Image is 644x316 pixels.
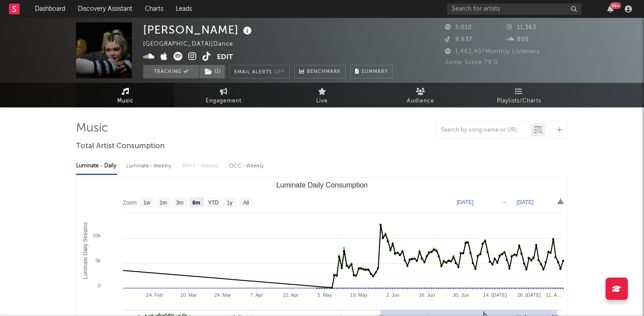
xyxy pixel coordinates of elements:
[243,200,249,206] text: All
[436,127,531,134] input: Search by song name or URL
[546,292,562,298] text: 11. A…
[208,200,219,206] text: YTD
[457,199,474,205] text: [DATE]
[350,292,368,298] text: 19. May
[318,292,333,298] text: 5. May
[407,96,434,107] span: Audience
[95,258,101,263] text: 5k
[517,199,534,205] text: [DATE]
[174,83,273,107] a: Engagement
[497,96,541,107] span: Playlists/Charts
[76,83,174,107] a: Music
[229,65,290,78] button: Email AlertsOff
[143,65,199,78] button: Tracking
[371,83,470,107] a: Audience
[419,292,435,298] text: 16. Jun
[361,69,388,74] span: Summary
[447,4,581,15] input: Search for artists
[507,25,536,30] span: 11,363
[93,233,101,238] text: 10k
[610,2,621,9] div: 99 +
[470,83,568,107] a: Playlists/Charts
[273,83,371,107] a: Live
[192,200,200,206] text: 6m
[227,200,233,206] text: 1y
[143,22,254,37] div: [PERSON_NAME]
[445,37,472,43] span: 9,937
[501,199,507,205] text: →
[214,292,231,298] text: 24. Mar
[199,65,225,78] button: (1)
[76,158,117,174] div: Luminate - Daily
[445,49,540,55] span: 1,463,407 Monthly Listeners
[217,52,233,63] button: Edit
[123,200,137,206] text: Zoom
[146,292,163,298] text: 24. Feb
[350,65,393,78] button: Summary
[144,200,151,206] text: 1w
[176,200,184,206] text: 3m
[250,292,263,298] text: 7. Apr
[316,96,328,107] span: Live
[76,141,165,152] span: Total Artist Consumption
[307,67,341,77] span: Benchmark
[483,292,507,298] text: 14. [DATE]
[276,181,368,189] text: Luminate Daily Consumption
[180,292,197,298] text: 10. Mar
[517,292,541,298] text: 28. [DATE]
[283,292,299,298] text: 21. Apr
[453,292,469,298] text: 30. Jun
[160,200,167,206] text: 1m
[143,39,243,50] div: [GEOGRAPHIC_DATA] | Dance
[274,70,285,75] em: Off
[206,96,241,107] span: Engagement
[199,65,225,78] span: ( 1 )
[445,25,472,30] span: 5,010
[294,65,346,78] a: Benchmark
[98,283,101,288] text: 0
[82,222,89,279] text: Luminate Daily Streams
[386,292,399,298] text: 2. Jun
[229,158,265,174] div: OCC - Weekly
[117,96,134,107] span: Music
[507,37,529,43] span: 805
[607,5,614,13] button: 99+
[126,158,173,174] div: Luminate - Weekly
[445,60,498,65] span: Jump Score: 79.0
